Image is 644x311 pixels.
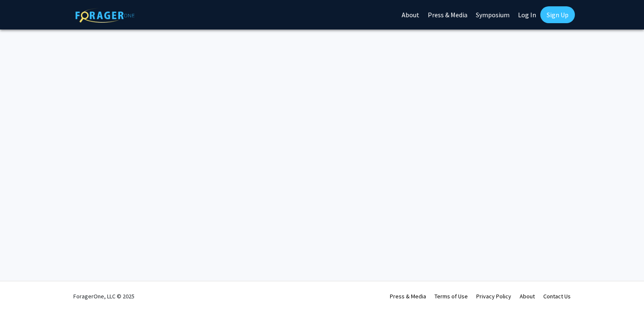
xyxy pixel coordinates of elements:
[73,282,134,311] div: ForagerOne, LLC © 2025
[543,292,571,300] a: Contact Us
[476,292,511,300] a: Privacy Policy
[520,292,535,300] a: About
[390,292,426,300] a: Press & Media
[435,292,468,300] a: Terms of Use
[75,8,134,23] img: ForagerOne Logo
[540,6,575,23] a: Sign Up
